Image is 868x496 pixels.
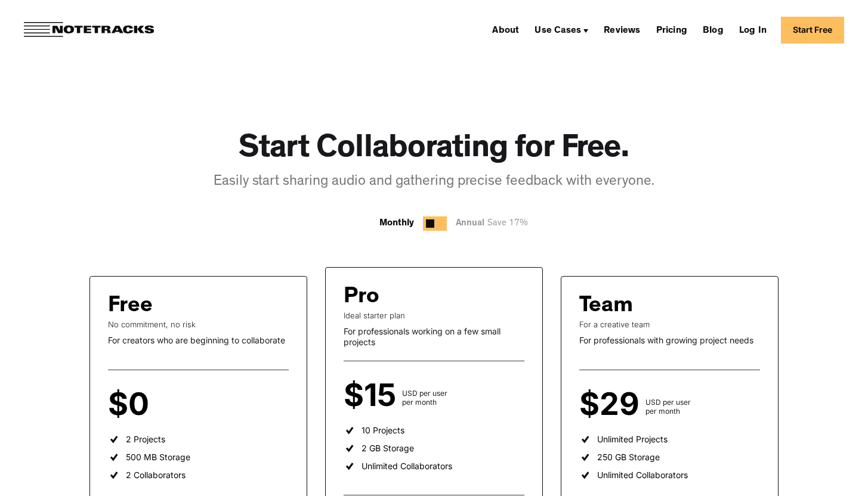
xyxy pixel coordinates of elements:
h1: Start Collaborating for Free. [239,131,629,170]
div: 2 Projects [126,434,165,445]
a: Blog [698,20,728,39]
div: For creators who are beginning to collaborate [108,335,289,346]
div: per user per month [155,398,190,416]
div: Use Cases [530,20,593,39]
a: Log In [734,20,771,39]
div: 2 Collaborators [126,470,186,480]
a: Start Free [781,17,844,44]
div: For professionals working on a few small projects [344,326,524,347]
div: Use Cases [535,26,581,36]
div: 2 GB Storage [362,443,414,454]
div: For professionals with growing project needs [579,335,760,346]
div: For a creative team [579,320,760,329]
div: Monthly [379,216,414,231]
div: 500 MB Storage [126,452,190,463]
div: Unlimited Collaborators [362,461,452,472]
span: Save 17% [484,219,528,228]
div: $29 [579,394,645,416]
div: Team [579,294,633,320]
div: Free [108,294,153,320]
div: Unlimited Projects [597,434,668,445]
div: $0 [108,394,155,416]
div: 10 Projects [362,425,404,436]
div: USD per user per month [402,389,447,407]
div: Ideal starter plan [344,311,524,320]
a: Reviews [599,20,645,39]
div: 250 GB Storage [597,452,660,463]
div: Annual [456,216,534,231]
div: USD per user per month [645,398,691,416]
a: Pricing [651,20,692,39]
div: Easily start sharing audio and gathering precise feedback with everyone. [214,172,654,193]
div: Pro [344,286,379,311]
a: About [487,20,524,39]
div: Unlimited Collaborators [597,470,688,480]
div: $15 [344,385,402,407]
div: No commitment, no risk [108,320,289,329]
